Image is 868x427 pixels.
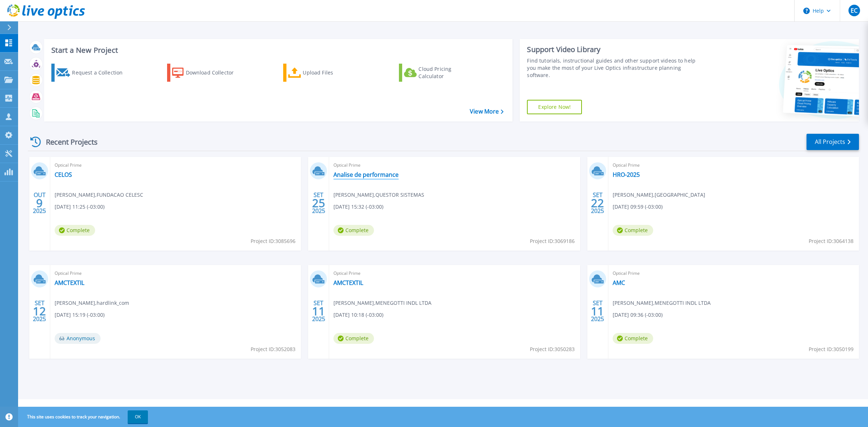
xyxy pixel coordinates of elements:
[613,161,855,169] span: Optical Prime
[591,308,604,314] span: 11
[591,200,604,206] span: 22
[418,65,476,80] div: Cloud Pricing Calculator
[55,203,105,211] span: [DATE] 11:25 (-03:00)
[613,333,653,344] span: Complete
[530,345,575,353] span: Project ID: 3050283
[55,225,95,236] span: Complete
[333,333,374,344] span: Complete
[809,345,854,353] span: Project ID: 3050199
[591,190,604,216] div: SET 2025
[283,64,364,82] a: Upload Files
[51,46,503,54] h3: Start a New Project
[333,191,424,199] span: [PERSON_NAME] , QUESTOR SISTEMAS
[312,308,325,314] span: 11
[55,279,84,286] a: AMCTEXTIL
[251,237,295,245] span: Project ID: 3085696
[55,333,101,344] span: Anonymous
[399,64,480,82] a: Cloud Pricing Calculator
[613,299,711,307] span: [PERSON_NAME] , MENEGOTTI INDL LTDA
[613,203,663,211] span: [DATE] 09:59 (-03:00)
[809,237,854,245] span: Project ID: 3064138
[33,298,46,324] div: SET 2025
[72,65,130,80] div: Request a Collection
[128,410,148,423] button: OK
[333,299,431,307] span: [PERSON_NAME] , MENEGOTTI INDL LTDA
[55,311,105,319] span: [DATE] 15:19 (-03:00)
[55,171,72,178] a: CELOS
[470,108,503,115] a: View More
[55,299,129,307] span: [PERSON_NAME] , hardlink_com
[251,345,295,353] span: Project ID: 3052083
[527,45,702,54] div: Support Video Library
[55,191,143,199] span: [PERSON_NAME] , FUNDACAO CELESC
[20,410,148,423] span: This site uses cookies to track your navigation.
[807,134,859,150] a: All Projects
[55,269,297,277] span: Optical Prime
[312,298,325,324] div: SET 2025
[51,64,132,82] a: Request a Collection
[527,57,702,79] div: Find tutorials, instructional guides and other support videos to help you make the most of your L...
[36,200,43,206] span: 9
[333,279,363,286] a: AMCTEXTIL
[613,171,640,178] a: HRO-2025
[333,311,383,319] span: [DATE] 10:18 (-03:00)
[33,308,46,314] span: 12
[527,100,582,114] a: Explore Now!
[530,237,575,245] span: Project ID: 3069186
[613,269,855,277] span: Optical Prime
[333,269,575,277] span: Optical Prime
[186,65,244,80] div: Download Collector
[333,225,374,236] span: Complete
[333,171,399,178] a: Analise de performance
[613,279,625,286] a: AMC
[312,200,325,206] span: 25
[33,190,46,216] div: OUT 2025
[167,64,248,82] a: Download Collector
[613,225,653,236] span: Complete
[591,298,604,324] div: SET 2025
[312,190,325,216] div: SET 2025
[303,65,361,80] div: Upload Files
[613,191,705,199] span: [PERSON_NAME] , [GEOGRAPHIC_DATA]
[333,203,383,211] span: [DATE] 15:32 (-03:00)
[28,133,107,151] div: Recent Projects
[851,8,858,13] span: EC
[613,311,663,319] span: [DATE] 09:36 (-03:00)
[55,161,297,169] span: Optical Prime
[333,161,575,169] span: Optical Prime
